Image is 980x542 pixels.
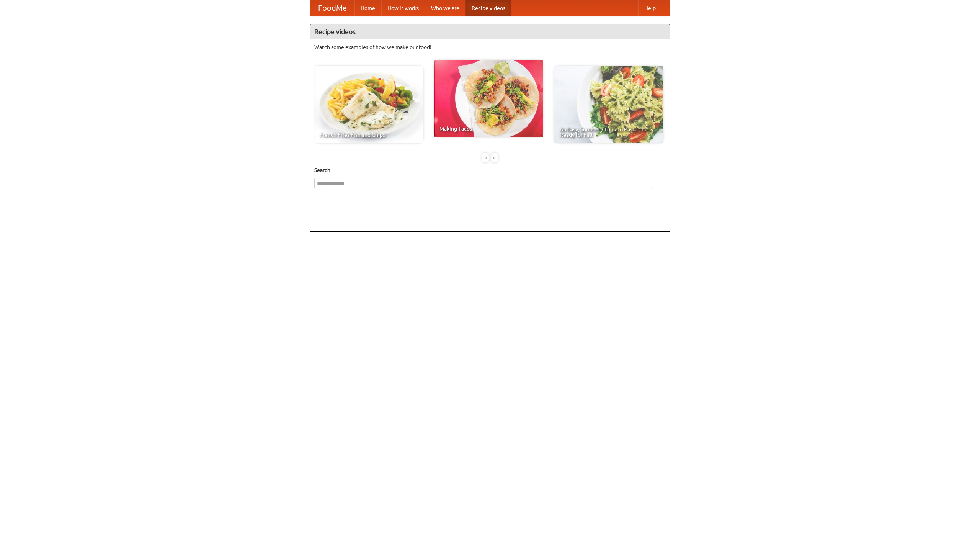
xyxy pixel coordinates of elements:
[554,66,663,143] a: An Easy, Summery Tomato Pasta That's Ready for Fall
[314,166,666,174] h5: Search
[434,60,543,137] a: Making Tacos
[381,0,425,16] a: How it works
[491,153,498,162] div: »
[439,126,537,131] span: Making Tacos
[354,0,381,16] a: Home
[482,153,489,162] div: «
[638,0,662,16] a: Help
[560,127,658,138] span: An Easy, Summery Tomato Pasta That's Ready for Fall
[465,0,511,16] a: Recipe videos
[320,132,418,138] span: French Fries Fish and Chips
[425,0,465,16] a: Who we are
[310,0,354,16] a: FoodMe
[314,66,423,143] a: French Fries Fish and Chips
[314,43,666,51] p: Watch some examples of how we make our food!
[310,24,670,39] h4: Recipe videos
